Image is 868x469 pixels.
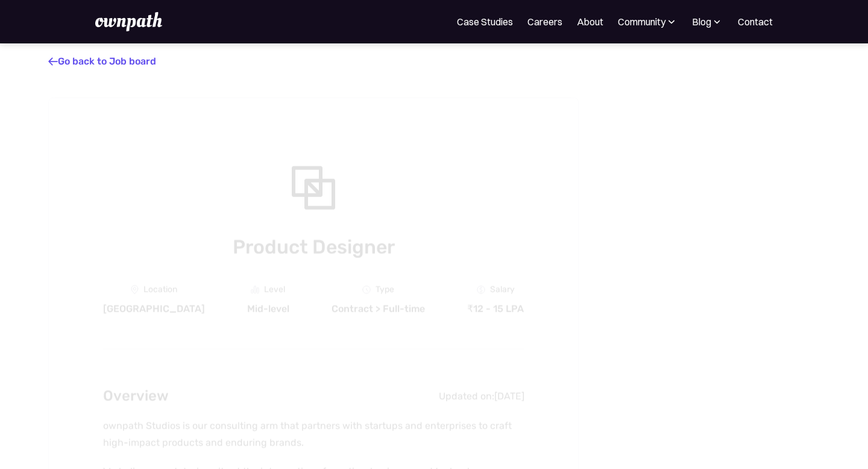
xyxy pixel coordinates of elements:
div: Mid-level [247,303,289,315]
h2: Overview [103,385,169,408]
img: Location Icon - Job Board X Webflow Template [131,285,139,295]
img: Graph Icon - Job Board X Webflow Template [251,286,259,294]
div: Contract > Full-time [332,303,425,315]
div: Community [618,14,678,29]
span:  [48,55,58,68]
div: Blog [692,14,711,29]
a: Go back to Job board [48,55,156,67]
p: ownpath Studios is our consulting arm that partners with startups and enterprises to craft high-i... [103,418,524,452]
div: Community [618,14,665,29]
div: Location [143,285,177,295]
div: Level [264,285,285,295]
div: ₹12 - 15 LPA [467,303,524,315]
a: Careers [527,14,562,29]
div: [DATE] [494,390,524,402]
img: Money Icon - Job Board X Webflow Template [477,286,485,294]
div: Type [376,285,394,295]
a: Case Studies [457,14,513,29]
div: Salary [490,285,515,295]
a: Contact [738,14,773,29]
div: [GEOGRAPHIC_DATA] [103,303,205,315]
h1: Product Designer [103,233,524,261]
div: Blog [692,14,723,29]
a: About [577,14,603,29]
div: Updated on: [439,390,494,402]
img: Clock Icon - Job Board X Webflow Template [362,286,371,294]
